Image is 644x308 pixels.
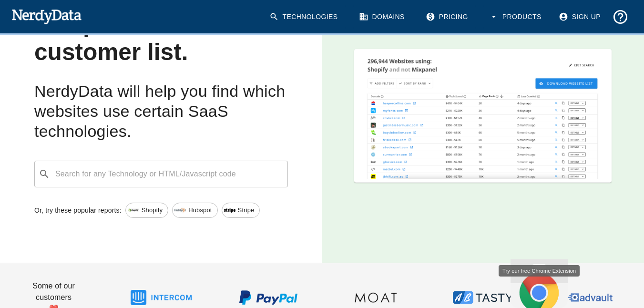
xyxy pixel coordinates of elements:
[553,5,608,29] a: Sign Up
[125,203,168,218] a: Shopify
[34,82,288,142] h2: NerdyData will help you find which websites use certain SaaS technologies.
[233,205,260,215] span: Stripe
[420,5,476,29] a: Pricing
[172,203,217,218] a: Hubspot
[136,205,168,215] span: Shopify
[183,205,217,215] span: Hubspot
[354,49,612,179] img: A screenshot of a report showing the total number of websites using Shopify
[353,5,412,29] a: Domains
[11,7,82,26] img: NerdyData.com
[483,5,549,29] button: Products
[608,5,633,29] button: Support and Documentation
[499,265,580,277] div: Try our free Chrome Extension
[222,203,260,218] a: Stripe
[264,5,346,29] a: Technologies
[34,205,122,215] p: Or, try these popular reports:
[510,259,567,308] div: Try our free Chrome Extension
